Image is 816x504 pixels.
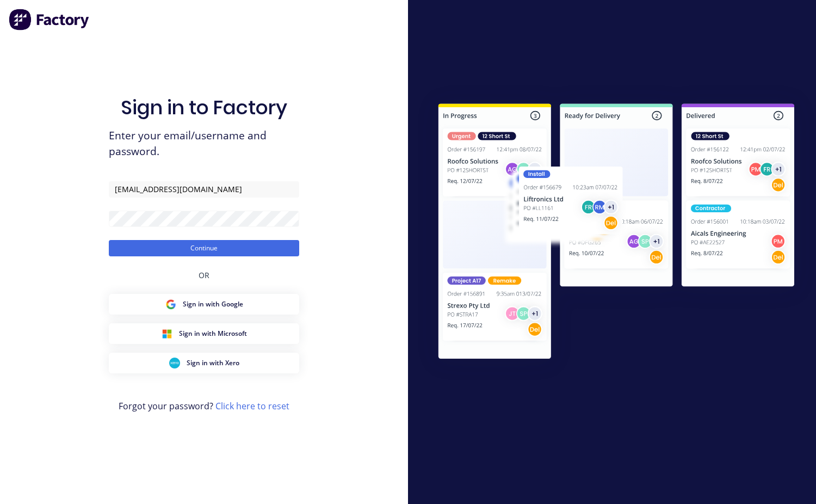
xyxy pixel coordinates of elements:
[183,299,243,309] span: Sign in with Google
[199,256,209,294] div: OR
[187,358,239,368] span: Sign in with Xero
[109,353,299,373] button: Xero Sign inSign in with Xero
[109,240,299,256] button: Continue
[165,299,176,310] img: Google Sign in
[121,96,287,119] h1: Sign in to Factory
[169,358,180,368] img: Xero Sign in
[109,323,299,344] button: Microsoft Sign inSign in with Microsoft
[179,329,247,339] span: Sign in with Microsoft
[109,181,299,198] input: Email/Username
[215,400,289,412] a: Click here to reset
[9,9,90,30] img: Factory
[119,399,289,413] span: Forgot your password?
[417,84,816,382] img: Sign in
[162,328,172,339] img: Microsoft Sign in
[109,294,299,315] button: Google Sign inSign in with Google
[109,128,299,159] span: Enter your email/username and password.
